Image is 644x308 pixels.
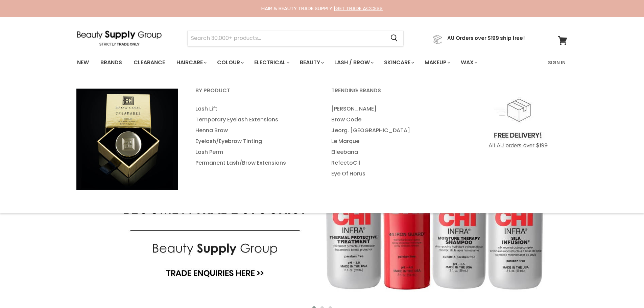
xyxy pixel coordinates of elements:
[187,136,321,147] a: Eyelash/Eyebrow Tinting
[72,53,514,72] ul: Main menu
[323,103,457,114] a: [PERSON_NAME]
[379,55,418,70] a: Skincare
[544,55,570,70] a: Sign In
[323,114,457,125] a: Brow Code
[329,55,378,70] a: Lash / Brow
[610,276,637,301] iframe: Gorgias live chat messenger
[187,125,321,136] a: Henna Brow
[188,30,385,46] input: Search
[295,55,328,70] a: Beauty
[72,55,94,70] a: New
[187,103,321,114] a: Lash Lift
[171,55,211,70] a: Haircare
[95,55,127,70] a: Brands
[128,55,170,70] a: Clearance
[323,103,457,179] ul: Main menu
[187,114,321,125] a: Temporary Eyelash Extensions
[456,55,481,70] a: Wax
[323,85,457,102] a: Trending Brands
[187,147,321,158] a: Lash Perm
[187,158,321,168] a: Permanent Lash/Brow Extensions
[335,5,383,12] a: GET TRADE ACCESS
[385,30,403,46] button: Search
[323,136,457,147] a: Le Marque
[187,85,321,102] a: By Product
[212,55,248,70] a: Colour
[323,147,457,158] a: Elleebana
[187,103,321,168] ul: Main menu
[69,53,576,72] nav: Main
[420,55,454,70] a: Makeup
[69,5,576,12] div: HAIR & BEAUTY TRADE SUPPLY |
[323,158,457,168] a: RefectoCil
[187,30,404,46] form: Product
[323,125,457,136] a: Jeorg. [GEOGRAPHIC_DATA]
[249,55,293,70] a: Electrical
[323,168,457,179] a: Eye Of Horus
